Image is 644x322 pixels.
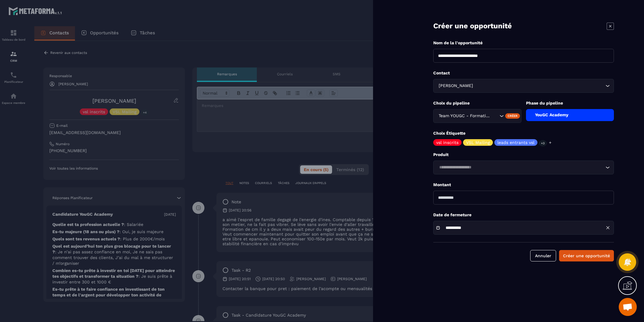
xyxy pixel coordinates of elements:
[433,109,521,123] div: Search for option
[526,100,614,106] p: Phase du pipeline
[437,83,474,89] span: [PERSON_NAME]
[433,130,614,136] p: Choix Étiquette
[619,298,637,316] a: Ouvrir le chat
[539,140,547,146] p: +3
[433,182,614,188] p: Montant
[433,79,614,93] div: Search for option
[433,100,521,106] p: Choix du pipeline
[433,152,614,158] p: Produit
[466,140,490,145] p: VSL Mailing
[492,113,498,119] input: Search for option
[433,70,614,76] p: Contact
[559,250,614,261] button: Créer une opportunité
[530,250,556,261] button: Annuler
[433,21,512,31] p: Créer une opportunité
[433,40,614,46] p: Nom de la l'opportunité
[433,212,614,218] p: Date de fermeture
[497,140,534,145] p: leads entrants vsl
[505,113,520,119] div: Créer
[437,164,604,171] input: Search for option
[474,83,604,89] input: Search for option
[433,161,614,174] div: Search for option
[437,113,492,119] span: Team YOUGC - Formations
[436,140,459,145] p: vsl inscrits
